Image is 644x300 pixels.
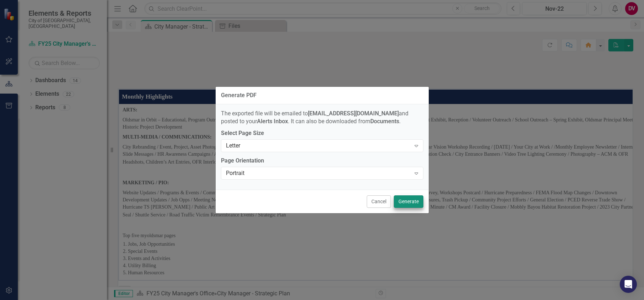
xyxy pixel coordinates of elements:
div: Open Intercom Messenger [620,276,637,293]
div: Letter [226,142,411,150]
strong: Documents [370,118,399,125]
strong: [EMAIL_ADDRESS][DOMAIN_NAME] [308,110,399,117]
button: Cancel [367,195,391,208]
strong: Alerts Inbox [257,118,288,125]
label: Select Page Size [221,129,423,137]
div: Generate PDF [221,92,257,99]
button: Generate [394,195,423,208]
label: Page Orientation [221,157,423,165]
span: The exported file will be emailed to and posted to your . It can also be downloaded from . [221,110,408,125]
div: Portrait [226,169,411,177]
